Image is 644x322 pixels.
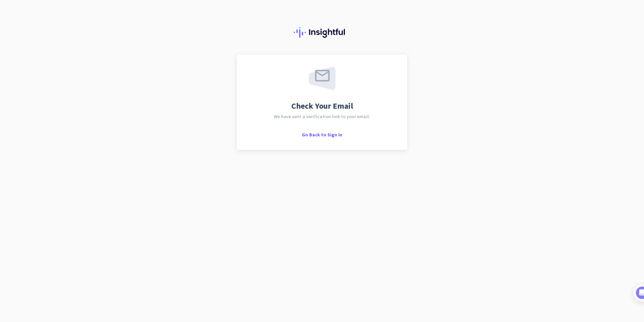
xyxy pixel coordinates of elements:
img: Insightful [294,27,350,38]
span: We have sent a verification link to your email. [274,114,370,119]
span: Check Your Email [291,102,353,110]
img: email-sent [309,67,335,90]
span: Go Back to Sign In [302,132,342,138]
